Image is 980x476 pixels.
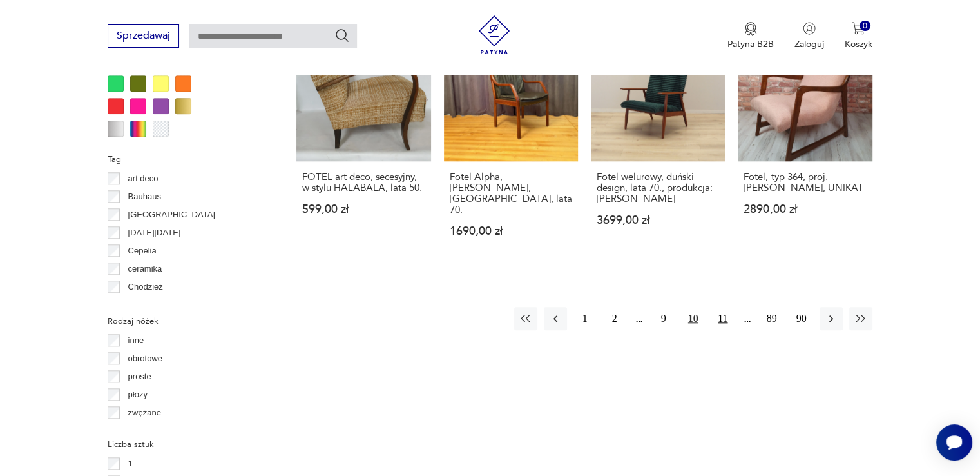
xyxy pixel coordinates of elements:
a: KlasykFotel Alpha, Walter Knoll, Niemcy, lata 70.Fotel Alpha, [PERSON_NAME], [GEOGRAPHIC_DATA], l... [444,27,578,262]
p: Cepelia [128,244,157,258]
p: [DATE][DATE] [128,226,181,240]
div: 0 [860,21,870,32]
a: KlasykFotel, typ 364, proj. Barbara Fenrych-Węcławska, UNIKATFotel, typ 364, proj. [PERSON_NAME],... [738,27,872,262]
button: 0Koszyk [845,22,872,50]
button: Sprzedawaj [108,24,179,48]
h3: Fotel Alpha, [PERSON_NAME], [GEOGRAPHIC_DATA], lata 70. [450,172,572,215]
p: 1690,00 zł [450,226,572,237]
p: inne [128,333,144,348]
p: Chodzież [128,280,163,294]
p: Bauhaus [128,190,161,204]
button: 10 [682,307,705,330]
img: Patyna - sklep z meblami i dekoracjami vintage [475,15,514,54]
p: Zaloguj [794,38,824,50]
p: zwężane [128,406,161,420]
p: płozy [128,388,148,402]
iframe: Smartsupp widget button [936,424,972,461]
p: Tag [108,152,265,166]
p: 3699,00 zł [597,215,719,226]
img: Ikona koszyka [852,22,865,35]
p: proste [128,370,151,384]
button: 11 [711,307,735,330]
button: 1 [573,307,597,330]
p: ceramika [128,262,162,276]
button: 89 [760,307,783,330]
h3: Fotel welurowy, duński design, lata 70., produkcja: [PERSON_NAME] [597,172,719,204]
button: 2 [603,307,626,330]
a: FOTEL art deco, secesyjny, w stylu HALABALA, lata 50.FOTEL art deco, secesyjny, w stylu HALABALA,... [296,27,430,262]
img: Ikonka użytkownika [803,22,816,35]
p: 599,00 zł [302,204,425,215]
button: 9 [652,307,675,330]
p: obrotowe [128,352,162,366]
p: Koszyk [845,38,872,50]
button: Zaloguj [794,22,824,50]
a: Fotel welurowy, duński design, lata 70., produkcja: DaniaFotel welurowy, duński design, lata 70.,... [591,27,725,262]
button: 90 [790,307,813,330]
p: Patyna B2B [727,38,774,50]
a: Sprzedawaj [108,32,179,41]
a: Ikona medaluPatyna B2B [727,22,774,50]
p: Liczba sztuk [108,437,265,451]
p: [GEOGRAPHIC_DATA] [128,208,215,222]
img: Ikona medalu [744,22,757,36]
h3: Fotel, typ 364, proj. [PERSON_NAME], UNIKAT [744,172,866,193]
p: art deco [128,172,159,186]
p: Ćmielów [128,298,160,312]
p: 2890,00 zł [744,204,866,215]
h3: FOTEL art deco, secesyjny, w stylu HALABALA, lata 50. [302,172,425,193]
button: Patyna B2B [727,22,774,50]
p: 1 [128,457,133,471]
p: Rodzaj nóżek [108,314,265,328]
button: Szukaj [334,28,350,43]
